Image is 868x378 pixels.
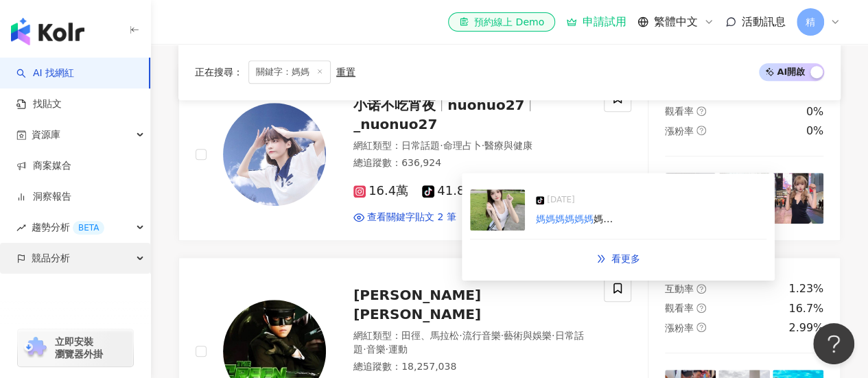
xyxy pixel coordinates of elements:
[32,243,70,274] span: 競品分析
[248,60,331,84] span: 關鍵字：媽媽
[367,211,456,224] span: 查看關鍵字貼文 2 筆
[459,330,462,341] span: ·
[696,284,706,294] span: question-circle
[16,223,26,233] span: rise
[422,184,477,198] span: 41.8萬
[353,287,481,322] span: [PERSON_NAME] [PERSON_NAME]
[336,67,355,78] div: 重置
[401,140,440,151] span: 日常話題
[353,184,408,198] span: 16.4萬
[806,123,823,139] div: 0%
[536,213,594,224] mark: 媽媽媽媽媽媽
[665,303,694,314] span: 觀看率
[665,106,694,117] span: 觀看率
[401,330,459,341] span: 田徑、馬拉松
[552,330,554,341] span: ·
[462,330,500,341] span: 流行音樂
[611,253,640,264] span: 看更多
[696,322,706,332] span: question-circle
[742,15,786,28] span: 活動訊息
[16,97,62,111] a: 找貼文
[448,12,555,32] a: 預約線上 Demo
[665,283,694,294] span: 互動率
[353,329,587,356] div: 網紅類型 ：
[504,330,552,341] span: 藝術與娛樂
[18,329,133,366] a: chrome extension立即安裝 瀏覽器外掛
[582,245,655,272] a: double-right看更多
[696,126,706,135] span: question-circle
[788,281,823,296] div: 1.23%
[16,159,71,173] a: 商案媒合
[547,193,575,207] span: [DATE]
[773,173,823,224] img: post-image
[353,97,436,113] span: 小诺不吃宵夜
[470,189,525,231] img: post-image
[440,140,443,151] span: ·
[353,116,437,132] span: _nuonuo27
[665,126,694,137] span: 漲粉率
[696,106,706,116] span: question-circle
[353,211,456,224] a: 查看關鍵字貼文 2 筆
[484,140,532,151] span: 醫療與健康
[16,190,71,204] a: 洞察報告
[353,330,583,355] span: 日常話題
[73,221,104,235] div: BETA
[566,15,626,29] a: 申請試用
[696,303,706,313] span: question-circle
[788,301,823,316] div: 16.7%
[388,344,408,355] span: 運動
[55,335,103,360] span: 立即安裝 瀏覽器外掛
[385,344,388,355] span: ·
[16,67,74,80] a: searchAI 找網紅
[32,212,104,243] span: 趨勢分析
[665,322,694,333] span: 漲粉率
[353,139,587,153] div: 網紅類型 ：
[223,103,326,206] img: KOL Avatar
[195,67,243,78] span: 正在搜尋 ：
[594,213,613,224] span: 媽…
[654,14,698,29] span: 繁體中文
[11,18,84,45] img: logo
[366,344,385,355] span: 音樂
[813,323,854,364] iframe: Help Scout Beacon - Open
[481,140,484,151] span: ·
[788,320,823,335] div: 2.99%
[32,119,60,150] span: 資源庫
[596,254,606,263] span: double-right
[22,337,49,359] img: chrome extension
[363,344,366,355] span: ·
[178,67,841,241] a: KOL Avatar小诺不吃宵夜nuonuo27_nuonuo27網紅類型：日常話題·命理占卜·醫療與健康總追蹤數：636,92416.4萬41.8萬5.5萬查看關鍵字貼文 2 筆互動率ques...
[353,156,587,170] div: 總追蹤數 ： 636,924
[806,14,815,29] span: 精
[443,140,481,151] span: 命理占卜
[806,104,823,119] div: 0%
[353,360,587,374] div: 總追蹤數 ： 18,257,038
[447,97,524,113] span: nuonuo27
[500,330,503,341] span: ·
[459,15,544,29] div: 預約線上 Demo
